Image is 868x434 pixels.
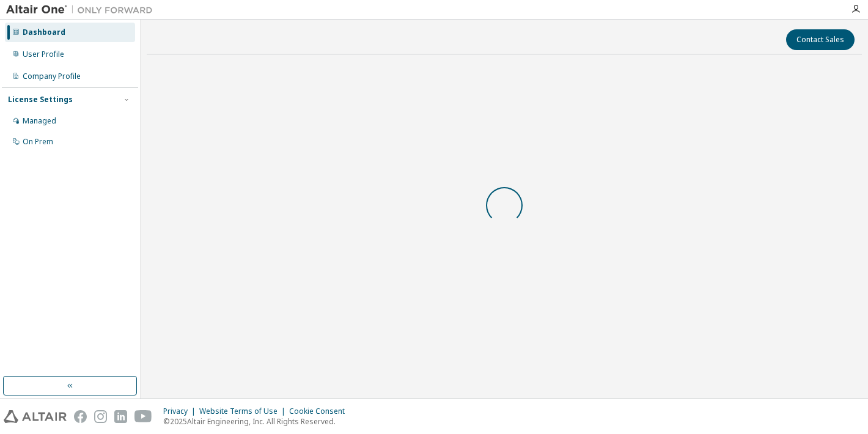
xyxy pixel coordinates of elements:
[23,72,81,81] div: Company Profile
[94,410,107,423] img: instagram.svg
[4,410,67,423] img: altair_logo.svg
[23,137,53,147] div: On Prem
[134,410,152,423] img: youtube.svg
[289,406,352,416] div: Cookie Consent
[163,406,199,416] div: Privacy
[74,410,87,423] img: facebook.svg
[23,28,65,37] div: Dashboard
[163,416,352,427] p: © 2025 Altair Engineering, Inc. All Rights Reserved.
[8,95,73,105] div: License Settings
[23,116,56,126] div: Managed
[23,50,64,59] div: User Profile
[114,410,127,423] img: linkedin.svg
[6,4,159,16] img: Altair One
[786,29,855,50] button: Contact Sales
[199,406,289,416] div: Website Terms of Use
